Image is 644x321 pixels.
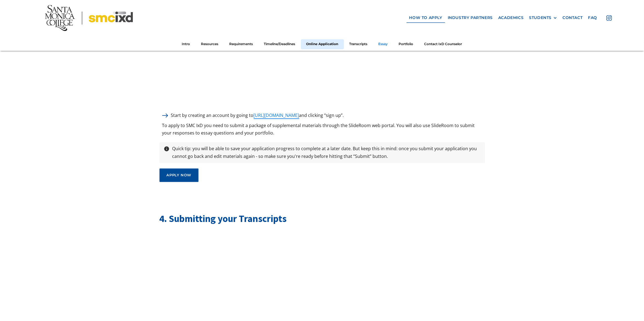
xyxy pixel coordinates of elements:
[560,13,585,23] a: contact
[159,212,485,226] h2: 4. Submitting your Transcripts
[606,15,612,21] img: icon - instagram
[373,39,393,50] a: Essay
[254,112,299,119] a: [URL][DOMAIN_NAME]
[167,173,191,177] div: apply now
[159,168,198,182] a: apply now
[45,5,133,31] img: Santa Monica College - SMC IxD logo
[585,13,600,23] a: faq
[495,13,526,23] a: Academics
[344,39,373,50] a: Transcripts
[393,39,419,50] a: Portfolio
[196,39,224,50] a: Resources
[177,39,196,50] a: Intro
[529,16,551,20] div: STUDENTS
[170,145,483,160] p: Quick tip: you will be able to save your application progress to complete at a later date. But ke...
[529,16,557,20] div: STUDENTS
[168,112,347,119] p: Start by creating an account by going to and clicking “sign up”.
[224,39,259,50] a: Requirements
[419,39,468,50] a: Contact IxD Counselor
[445,13,495,23] a: industry partners
[301,39,344,50] a: Online Application
[159,122,485,137] p: To apply to SMC IxD you need to submit a package of supplemental materials through the SlideRoom ...
[407,13,445,23] a: how to apply
[259,39,301,50] a: Timeline/Deadlines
